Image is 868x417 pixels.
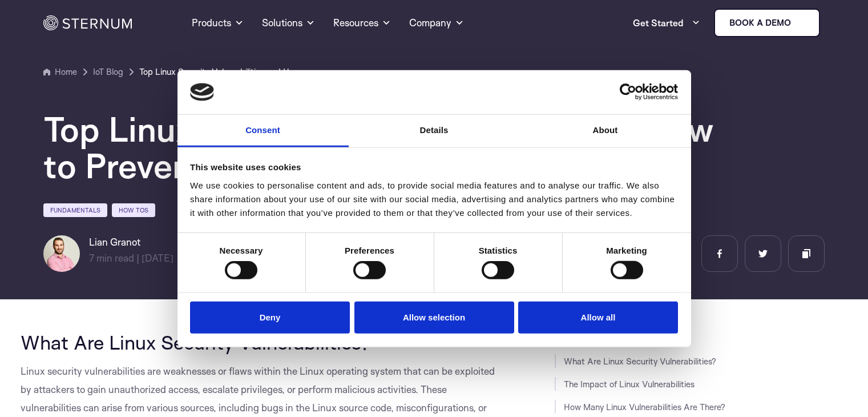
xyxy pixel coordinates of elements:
[89,235,173,249] h6: Lian Granot
[714,9,820,37] a: Book a demo
[190,83,214,101] img: logo
[112,203,155,217] a: How Tos
[520,115,691,147] a: About
[89,252,139,264] span: min read |
[796,18,805,27] img: sternum iot
[190,301,350,334] button: Deny
[564,402,725,412] a: How Many Linux Vulnerabilities Are There?
[564,356,716,367] a: What Are Linux Security Vulnerabilities?
[262,2,315,43] a: Solutions
[190,161,678,174] div: This website uses cookies
[479,246,518,255] strong: Statistics
[139,65,310,79] a: Top Linux Security Vulnerabilities and How to Prevent Them
[354,301,514,334] button: Allow selection
[89,252,94,264] span: 7
[345,246,394,255] strong: Preferences
[43,111,728,184] h1: Top Linux Security Vulnerabilities and How to Prevent Them
[606,246,647,255] strong: Marketing
[43,235,80,272] img: Lian Granot
[43,65,77,79] a: Home
[564,379,695,390] a: The Impact of Linux Vulnerabilities
[177,115,349,147] a: Consent
[578,83,678,101] a: Usercentrics Cookiebot - opens in a new window
[43,203,107,217] a: Fundamentals
[192,2,244,43] a: Products
[93,65,123,79] a: IoT Blog
[21,330,370,354] span: What Are Linux Security Vulnerabilities?
[409,2,464,43] a: Company
[190,179,678,220] div: We use cookies to personalise content and ads, to provide social media features and to analyse ou...
[220,246,263,255] strong: Necessary
[555,331,848,340] h3: JUMP TO SECTION
[349,115,520,147] a: Details
[633,11,700,34] a: Get Started
[333,2,391,43] a: Resources
[518,301,678,334] button: Allow all
[142,252,173,264] span: [DATE]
